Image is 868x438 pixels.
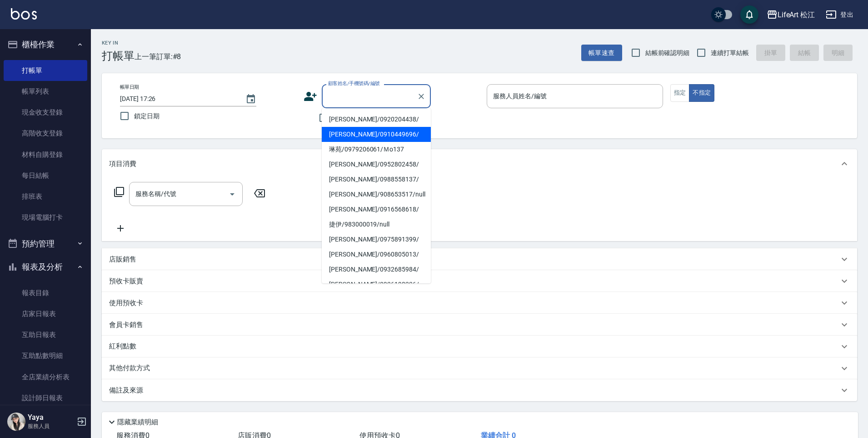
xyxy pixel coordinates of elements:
[4,165,87,186] a: 每日結帳
[135,51,181,62] span: 上一筆訂單:#8
[102,50,135,62] h3: 打帳單
[4,207,87,228] a: 現場電腦打卡
[4,81,87,102] a: 帳單列表
[102,292,857,314] div: 使用預收卡
[322,262,431,277] li: [PERSON_NAME]/0932685984/
[322,247,431,262] li: [PERSON_NAME]/0960805013/
[4,144,87,165] a: 材料自購登錄
[240,88,262,110] button: Choose date, selected date is 2025-10-08
[581,45,622,61] button: 帳單速查
[4,33,87,56] button: 櫃檯作業
[778,9,815,20] div: LifeArt 松江
[322,217,431,232] li: 捷伊/983000019/null
[102,149,857,178] div: 項目消費
[328,80,380,87] label: 顧客姓名/手機號碼/編號
[28,413,74,422] h5: Yaya
[711,48,749,58] span: 連續打單結帳
[4,324,87,345] a: 互助日報表
[4,388,87,408] a: 設計師日報表
[102,357,857,379] div: 其他付款方式
[102,379,857,401] div: 備註及來源
[4,255,87,279] button: 報表及分析
[11,8,37,20] img: Logo
[109,342,141,352] p: 紅利點數
[102,248,857,270] div: 店販銷售
[102,40,135,46] h2: Key In
[645,48,690,58] span: 結帳前確認明細
[109,363,155,373] p: 其他付款方式
[109,320,143,330] p: 會員卡銷售
[225,187,239,201] button: Open
[322,277,431,292] li: [PERSON_NAME]/0936198236/
[117,418,158,427] p: 隱藏業績明細
[4,303,87,324] a: 店家日報表
[4,186,87,207] a: 排班表
[4,345,87,366] a: 互助點數明細
[822,6,857,23] button: 登出
[109,255,136,264] p: 店販銷售
[120,84,139,91] label: 帳單日期
[4,123,87,144] a: 高階收支登錄
[322,202,431,217] li: [PERSON_NAME]/0916568618/
[322,157,431,172] li: [PERSON_NAME]/0952802458/
[322,142,431,157] li: 琳苑/0979206061/Ｍo137
[102,336,857,357] div: 紅利點數
[763,5,819,24] button: LifeArt 松江
[322,112,431,127] li: [PERSON_NAME]/0920204438/
[134,111,160,121] span: 鎖定日期
[102,270,857,292] div: 預收卡販賣
[109,277,143,286] p: 預收卡販賣
[120,91,236,106] input: YYYY/MM/DD hh:mm
[4,60,87,81] a: 打帳單
[109,298,143,308] p: 使用預收卡
[322,172,431,187] li: [PERSON_NAME]/0988558137/
[740,5,758,24] button: save
[4,102,87,123] a: 現金收支登錄
[322,187,431,202] li: [PERSON_NAME]/908653517/null
[109,159,136,169] p: 項目消費
[4,367,87,388] a: 全店業績分析表
[4,282,87,303] a: 報表目錄
[670,84,690,102] button: 指定
[689,84,714,102] button: 不指定
[28,422,74,430] p: 服務人員
[109,386,143,395] p: 備註及來源
[322,127,431,142] li: [PERSON_NAME]/0910449696/
[7,413,25,431] img: Person
[415,90,428,103] button: Clear
[4,232,87,256] button: 預約管理
[102,314,857,336] div: 會員卡銷售
[322,232,431,247] li: [PERSON_NAME]/0975891399/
